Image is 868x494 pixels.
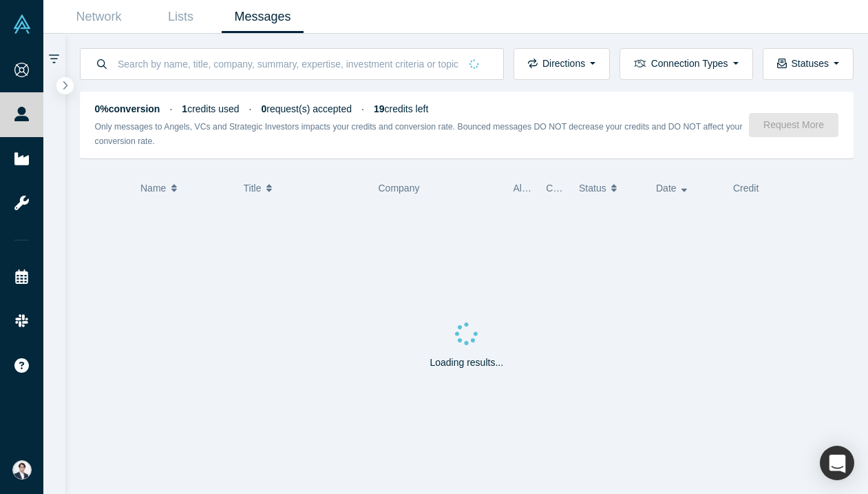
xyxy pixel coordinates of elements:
span: Status [579,174,606,203]
a: Messages [222,1,304,33]
button: Statuses [763,48,854,80]
span: Title [244,174,262,203]
span: Credit [733,183,759,194]
span: credits used [182,103,239,114]
strong: 0 [262,103,267,114]
p: Loading results... [430,356,503,370]
span: credits left [374,103,428,114]
span: · [169,103,172,114]
span: · [361,103,364,114]
button: Date [656,174,719,203]
span: Name [140,174,166,203]
span: Connection Type [546,183,618,194]
strong: 0% conversion [95,103,160,114]
img: Eisuke Shimizu's Account [12,460,32,480]
span: Alchemist Role [514,183,578,194]
button: Title [244,174,364,203]
a: Lists [140,1,222,33]
small: Only messages to Angels, VCs and Strategic Investors impacts your credits and conversion rate. Bo... [95,122,743,146]
button: Name [140,174,229,203]
span: · [249,103,252,114]
input: Search by name, title, company, summary, expertise, investment criteria or topics of focus [116,48,460,80]
button: Status [579,174,642,203]
span: Date [656,174,677,203]
span: request(s) accepted [262,103,352,114]
strong: 19 [374,103,385,114]
button: Directions [514,48,610,80]
a: Network [58,1,140,33]
span: Company [379,183,420,194]
button: Connection Types [620,48,752,80]
strong: 1 [182,103,187,114]
img: Alchemist Vault Logo [12,14,32,34]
